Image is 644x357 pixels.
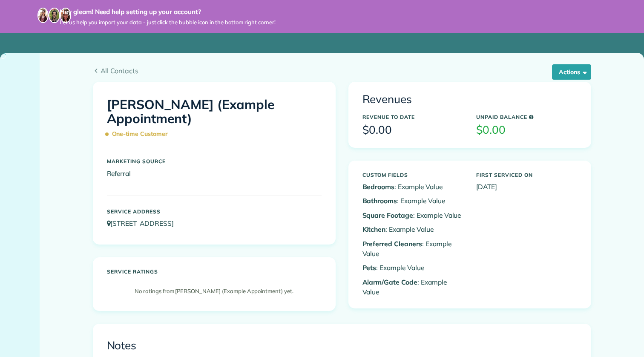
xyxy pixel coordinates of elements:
span: One-time Customer [107,127,172,141]
span: All Contacts [101,66,591,76]
p: [DATE] [476,182,577,192]
p: : Example Value [362,277,463,297]
p: : Example Value [362,182,463,192]
b: Bedrooms [362,182,395,191]
h5: First Serviced On [476,172,577,178]
p: : Example Value [362,225,463,234]
h3: $0.00 [362,124,463,136]
b: Kitchen [362,225,386,233]
b: Preferred Cleaners [362,239,422,248]
span: Let us help you import your data - just click the bubble icon in the bottom right corner! [60,19,276,26]
h3: Notes [107,340,577,352]
p: Referral [107,169,322,178]
h5: Marketing Source [107,158,322,164]
p: No ratings from [PERSON_NAME] (Example Appointment) yet. [111,287,317,296]
b: Pets [362,263,377,272]
h1: [PERSON_NAME] (Example Appointment) [107,98,322,141]
button: Actions [552,64,591,80]
b: Bathrooms [362,196,397,205]
h5: Service Address [107,209,322,214]
b: Square Footage [362,211,413,219]
a: [STREET_ADDRESS] [107,219,182,227]
b: Alarm/Gate Code [362,278,417,286]
strong: Hey gleam! Need help setting up your account? [60,8,276,16]
h3: $0.00 [476,124,577,136]
h5: Service ratings [107,269,322,274]
p: : Example Value [362,210,463,220]
p: : Example Value [362,263,463,273]
p: : Example Value [362,196,463,206]
h3: Revenues [362,93,577,106]
h5: Unpaid Balance [476,114,577,120]
h5: Custom Fields [362,172,463,178]
p: : Example Value [362,239,463,259]
a: All Contacts [93,66,591,76]
h5: Revenue to Date [362,114,463,120]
